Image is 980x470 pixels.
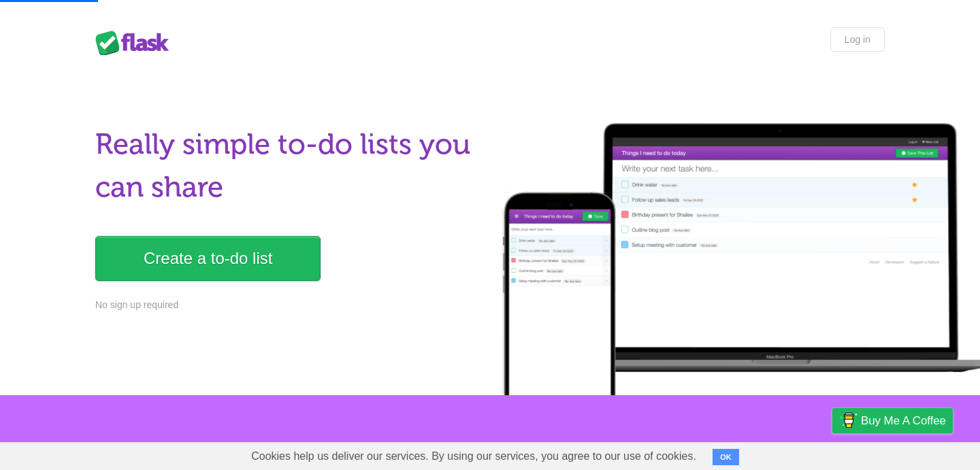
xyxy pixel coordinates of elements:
[238,443,710,470] span: Cookies help us deliver our services. By using our services, you agree to our use of cookies.
[95,298,482,312] p: No sign up required
[713,449,739,465] button: OK
[832,408,953,433] a: Buy me a coffee
[95,31,177,55] div: Flask Lists
[861,409,946,433] span: Buy me a coffee
[95,236,321,281] a: Create a to-do list
[839,409,857,432] img: Buy me a coffee
[95,123,482,209] h1: Really simple to-do lists you can share
[830,27,885,52] a: Log in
